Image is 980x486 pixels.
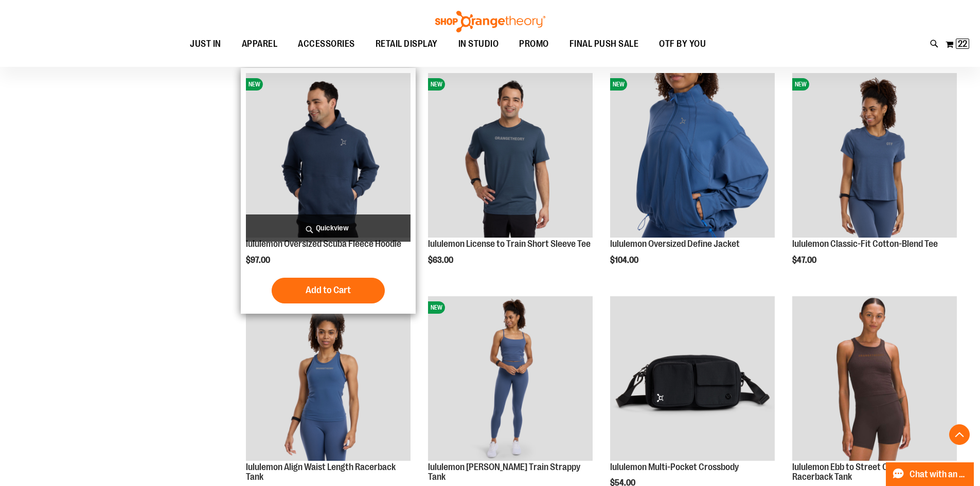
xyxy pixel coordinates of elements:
span: Chat with an Expert [910,470,968,479]
span: PROMO [519,32,549,56]
span: $47.00 [792,256,818,265]
a: lululemon Align Waist Length Racerback TankNEW [246,296,411,462]
a: IN STUDIO [448,32,509,56]
span: NEW [792,78,809,91]
button: Chat with an Expert [886,462,974,486]
a: lululemon Ebb to Street Cropped Racerback Tank [792,296,957,462]
img: lululemon Oversized Scuba Fleece Hoodie [246,73,411,238]
span: NEW [428,78,445,91]
a: lululemon Oversized Scuba Fleece HoodieNEW [246,73,411,239]
a: lululemon Wunder Train Strappy TankNEW [428,296,593,462]
div: product [605,68,780,291]
a: lululemon License to Train Short Sleeve TeeNEW [428,73,593,239]
span: NEW [610,78,627,91]
button: Add to Cart [272,278,385,303]
a: FINAL PUSH SALE [559,32,649,56]
span: $104.00 [610,256,640,265]
img: lululemon Multi-Pocket Crossbody [610,296,775,461]
a: lululemon Multi-Pocket Crossbody [610,462,739,472]
span: $63.00 [428,256,455,265]
span: FINAL PUSH SALE [569,32,639,56]
a: lululemon License to Train Short Sleeve Tee [428,239,591,249]
a: ACCESSORIES [288,32,365,56]
img: Shop Orangetheory [434,11,547,32]
a: lululemon Align Waist Length Racerback Tank [246,462,396,482]
a: lululemon [PERSON_NAME] Train Strappy Tank [428,462,580,482]
span: Add to Cart [306,284,351,296]
button: Back To Top [949,424,970,445]
a: lululemon Oversized Define Jacket [610,239,740,249]
a: RETAIL DISPLAY [365,32,448,56]
span: OTF BY YOU [659,32,706,56]
img: lululemon Ebb to Street Cropped Racerback Tank [792,296,957,461]
img: lululemon Oversized Define Jacket [610,73,775,238]
span: 22 [958,39,967,49]
span: APPAREL [242,32,278,56]
a: Quickview [246,214,411,242]
span: ACCESSORIES [298,32,355,56]
span: NEW [246,78,263,91]
a: APPAREL [231,32,288,56]
a: lululemon Oversized Define JacketNEW [610,73,775,239]
span: IN STUDIO [458,32,499,56]
a: lululemon Classic-Fit Cotton-Blend Tee [792,239,938,249]
a: PROMO [509,32,559,56]
div: product [423,68,598,291]
span: NEW [428,301,445,314]
span: JUST IN [190,32,221,56]
img: lululemon Classic-Fit Cotton-Blend Tee [792,73,957,238]
a: lululemon Classic-Fit Cotton-Blend TeeNEW [792,73,957,239]
span: RETAIL DISPLAY [376,32,438,56]
a: lululemon Oversized Scuba Fleece Hoodie [246,239,401,249]
a: OTF BY YOU [649,32,716,56]
a: lululemon Ebb to Street Cropped Racerback Tank [792,462,915,482]
img: lululemon Align Waist Length Racerback Tank [246,296,411,461]
img: lululemon Wunder Train Strappy Tank [428,296,593,461]
a: JUST IN [180,32,231,56]
div: product [241,68,416,314]
a: lululemon Multi-Pocket Crossbody [610,296,775,462]
span: $97.00 [246,256,272,265]
div: product [787,68,962,291]
img: lululemon License to Train Short Sleeve Tee [428,73,593,238]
